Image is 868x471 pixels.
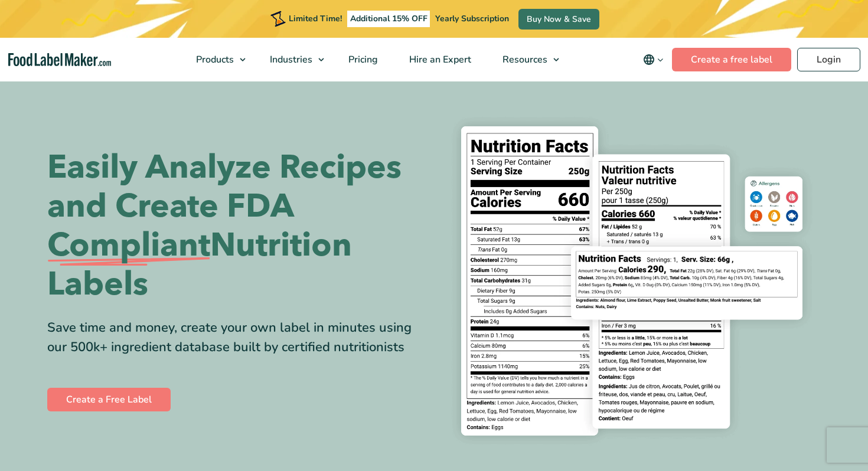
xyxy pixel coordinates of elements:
[47,226,210,265] span: Compliant
[47,388,171,411] a: Create a Free Label
[266,53,314,66] span: Industries
[435,13,509,24] span: Yearly Subscription
[394,38,484,81] a: Hire an Expert
[635,48,672,71] button: Change language
[47,148,425,304] h1: Easily Analyze Recipes and Create FDA Nutrition Labels
[406,53,472,66] span: Hire an Expert
[347,11,430,27] span: Additional 15% OFF
[672,48,791,71] a: Create a free label
[345,53,379,66] span: Pricing
[289,13,342,24] span: Limited Time!
[192,53,235,66] span: Products
[254,38,330,81] a: Industries
[797,48,860,71] a: Login
[487,38,565,81] a: Resources
[47,318,425,357] div: Save time and money, create your own label in minutes using our 500k+ ingredient database built b...
[499,53,549,66] span: Resources
[333,38,391,81] a: Pricing
[8,53,111,67] a: Food Label Maker homepage
[181,38,252,81] a: Products
[518,9,599,30] a: Buy Now & Save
